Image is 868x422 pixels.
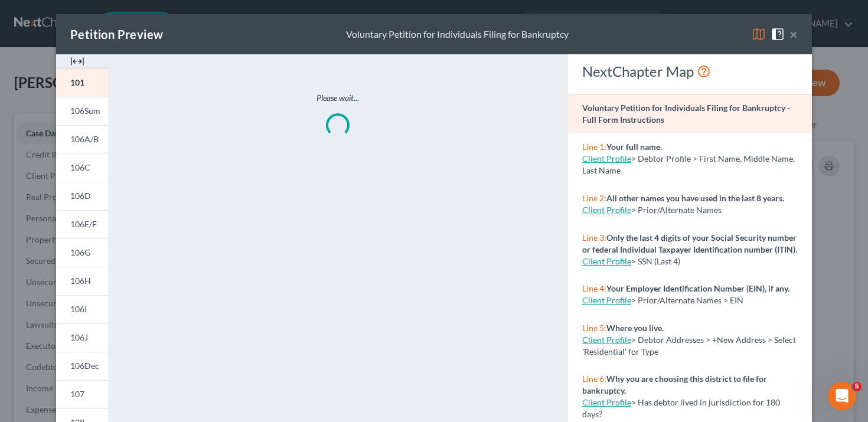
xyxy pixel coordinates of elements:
[56,153,108,182] a: 106C
[606,323,664,333] strong: Where you live.
[70,54,84,68] img: expand-e0f6d898513216a626fdd78e52531dac95497ffd26381d4c15ee2fc46db09dca.svg
[56,323,108,352] a: 106J
[70,26,163,42] div: Petition Preview
[771,27,785,41] img: help-close-5ba153eb36485ed6c1ea00a893f15db1cb9b99d6cae46e1a8edb6c62d00a1a76.svg
[70,77,84,87] span: 101
[582,193,606,203] span: Line 2:
[582,153,795,175] span: > Debtor Profile > First Name, Middle Name, Last Name
[56,352,108,380] a: 106Dec
[582,62,798,81] div: NextChapter Map
[606,283,789,293] strong: Your Employer Identification Number (EIN), if any.
[582,397,631,407] a: Client Profile
[582,374,606,384] span: Line 6:
[582,335,796,356] span: > Debtor Addresses > +New Address > Select 'Residential' for Type
[852,382,862,391] span: 5
[606,142,662,152] strong: Your full name.
[582,142,606,152] span: Line 1:
[752,27,766,41] img: map-eea8200ae884c6f1103ae1953ef3d486a96c86aabb227e865a55264e3737af1f.svg
[56,267,108,295] a: 106H
[582,397,780,419] span: > Has debtor lived in jurisdiction for 180 days?
[582,335,631,345] a: Client Profile
[631,256,680,266] span: > SSN (Last 4)
[346,28,569,41] div: Voluntary Petition for Individuals Filing for Bankruptcy
[582,323,606,333] span: Line 5:
[70,361,99,371] span: 106Dec
[70,304,87,314] span: 106I
[606,193,784,203] strong: All other names you have used in the last 8 years.
[70,247,90,257] span: 106G
[70,332,88,342] span: 106J
[582,374,767,395] strong: Why you are choosing this district to file for bankruptcy.
[56,380,108,408] a: 107
[582,283,606,293] span: Line 4:
[56,182,108,210] a: 106D
[631,295,743,305] span: > Prior/Alternate Names > EIN
[582,295,631,305] a: Client Profile
[70,389,84,399] span: 107
[56,97,108,125] a: 106Sum
[70,134,99,144] span: 106A/B
[828,382,856,410] iframe: Intercom live chat
[70,162,90,172] span: 106C
[582,233,797,254] strong: Only the last 4 digits of your Social Security number or federal Individual Taxpayer Identificati...
[56,295,108,323] a: 106I
[582,233,606,243] span: Line 3:
[56,125,108,153] a: 106A/B
[56,210,108,238] a: 106E/F
[631,205,722,215] span: > Prior/Alternate Names
[582,103,790,125] strong: Voluntary Petition for Individuals Filing for Bankruptcy - Full Form Instructions
[582,205,631,215] a: Client Profile
[70,106,100,116] span: 106Sum
[582,256,631,266] a: Client Profile
[56,68,108,97] a: 101
[158,92,518,104] p: Please wait...
[70,191,91,201] span: 106D
[582,153,631,163] a: Client Profile
[56,238,108,267] a: 106G
[70,219,97,229] span: 106E/F
[789,27,798,41] button: ×
[70,276,91,286] span: 106H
